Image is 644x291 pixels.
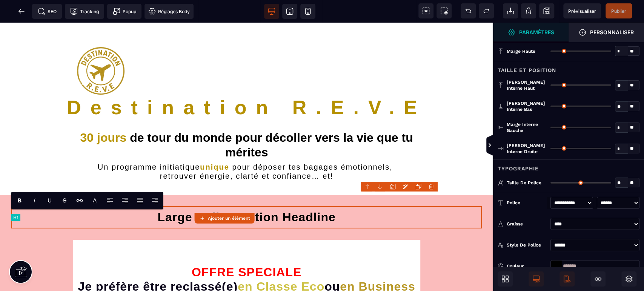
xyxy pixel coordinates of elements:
[148,8,190,15] span: Réglages Body
[63,197,66,204] s: S
[590,29,634,35] strong: Personnaliser
[539,3,554,18] span: Enregistrer
[519,29,554,35] strong: Paramètres
[507,142,547,155] span: [PERSON_NAME] interne droite
[507,180,541,186] span: Taille de police
[559,271,575,286] span: Afficher le mobile
[195,213,255,224] button: Ajouter un élément
[590,271,606,286] span: Masquer le bloc
[569,23,644,42] span: Ouvrir le gestionnaire de styles
[14,4,29,19] span: Retour
[563,3,601,18] span: Aperçu
[507,220,547,228] div: Graisse
[606,3,632,18] span: Enregistrer le contenu
[144,4,194,19] span: Favicon
[73,108,420,140] h1: de tour du monde pour décoller vers la vie que tu mérites
[93,197,97,204] p: A
[208,216,250,221] strong: Ajouter un élément
[479,3,494,18] span: Rétablir
[503,3,518,18] span: Importer
[418,3,433,18] span: Voir les composants
[148,192,163,209] span: Align Right
[437,3,452,18] span: Capture d'écran
[17,197,22,204] b: B
[102,192,117,209] span: Align Left
[507,100,547,112] span: [PERSON_NAME] interne bas
[34,197,35,204] i: I
[507,79,547,91] span: [PERSON_NAME] interne haut
[72,192,87,209] span: Lien
[498,271,513,286] span: Ouvrir les blocs
[12,192,27,209] span: Bold
[93,197,97,204] label: Font color
[48,197,52,204] u: U
[11,184,482,205] h1: Large Call to Action Headline
[42,192,57,209] span: Underline
[27,192,42,209] span: Italic
[493,23,569,42] span: Ouvrir le gestionnaire de styles
[264,4,279,19] span: Voir bureau
[70,8,99,15] span: Tracking
[107,4,141,19] span: Créer une alerte modale
[621,271,636,286] span: Ouvrir les calques
[507,199,547,207] div: Police
[507,48,535,54] span: Marge haute
[461,3,476,18] span: Défaire
[73,140,420,158] h2: Un programme initiatique pour déposer tes bagages émotionnels, retrouver énergie, clarté et confi...
[493,61,644,75] div: Taille et position
[132,192,148,209] span: Align Justify
[493,159,644,173] div: Typographie
[611,8,626,14] span: Publier
[507,121,547,133] span: Marge interne gauche
[38,8,57,15] span: SEO
[113,8,136,15] span: Popup
[117,192,132,209] span: Align Center
[282,4,297,19] span: Voir tablette
[300,4,315,19] span: Voir mobile
[507,262,547,270] div: Couleur
[507,241,547,249] div: Style de police
[521,3,536,18] span: Nettoyage
[65,4,104,19] span: Code de suivi
[32,4,62,19] span: Métadata SEO
[529,271,544,286] span: Afficher le desktop
[57,192,72,209] span: Strike-through
[493,134,501,157] span: Afficher les vues
[77,25,124,72] img: 6bc32b15c6a1abf2dae384077174aadc_LOGOT15p.png
[568,8,596,14] span: Prévisualiser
